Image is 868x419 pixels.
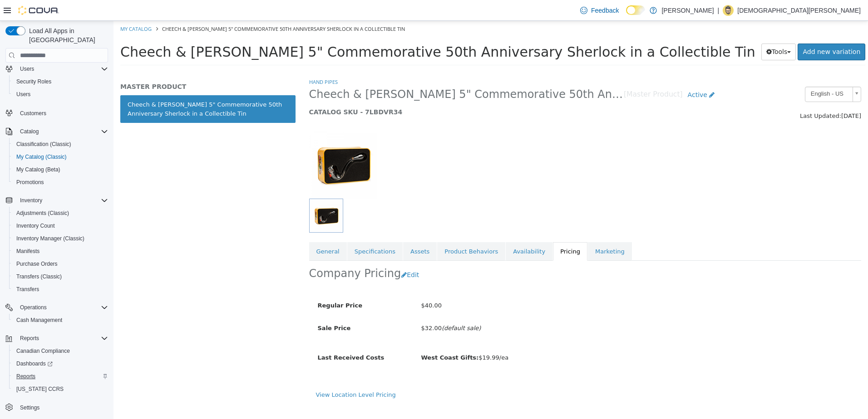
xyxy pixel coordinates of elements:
[9,258,112,270] button: Purchase Orders
[2,301,112,314] button: Operations
[9,207,112,219] button: Adjustments (Classic)
[13,220,108,231] span: Inventory Count
[16,78,51,85] span: Security Roles
[2,125,112,138] button: Catalog
[13,371,39,382] a: Reports
[20,304,47,311] span: Operations
[13,177,108,188] span: Promotions
[13,208,73,219] a: Adjustments (Classic)
[13,89,34,100] a: Users
[18,6,59,15] img: Cova
[202,370,282,377] a: View Location Level Pricing
[16,273,62,280] span: Transfers (Classic)
[691,66,748,81] a: English - US
[20,128,39,135] span: Catalog
[307,333,395,340] span: $19.99/ea
[196,87,607,95] h5: CATALOG SKU - 7LBDVR34
[7,5,38,11] a: My Catalog
[728,92,748,98] span: [DATE]
[16,209,69,217] span: Adjustments (Classic)
[723,5,734,16] div: Christian Brown
[234,221,289,240] a: Specifications
[737,5,861,16] p: [DEMOGRAPHIC_DATA][PERSON_NAME]
[13,346,74,356] a: Canadian Compliance
[16,333,108,344] span: Reports
[196,67,511,81] span: Cheech & [PERSON_NAME] 5" Commemorative 50th Anniversary Sherlock in a Collectible Tin
[13,358,56,369] a: Dashboards
[16,126,42,137] button: Catalog
[16,126,108,137] span: Catalog
[16,235,84,242] span: Inventory Manager (Classic)
[13,246,43,257] a: Manifests
[287,246,311,263] button: Edit
[13,258,108,269] span: Purchase Orders
[20,110,46,117] span: Customers
[9,138,112,151] button: Classification (Classic)
[13,384,67,395] a: [US_STATE] CCRS
[13,284,108,295] span: Transfers
[307,333,365,340] b: West Coast Gifts:
[16,302,50,313] button: Operations
[13,371,108,382] span: Reports
[13,284,43,295] a: Transfers
[686,92,728,98] span: Last Updated:
[9,345,112,357] button: Canadian Compliance
[569,66,607,83] a: Active
[20,197,42,204] span: Inventory
[16,141,71,148] span: Classification (Classic)
[392,221,439,240] a: Availability
[16,107,108,118] span: Customers
[25,26,108,44] span: Load All Apps in [GEOGRAPHIC_DATA]
[16,63,38,74] button: Users
[20,335,39,342] span: Reports
[16,166,60,173] span: My Catalog (Beta)
[307,304,367,311] span: $32.00
[9,245,112,258] button: Manifests
[49,5,291,11] span: Cheech & [PERSON_NAME] 5" Commemorative 50th Anniversary Sherlock in a Collectible Tin
[16,402,43,413] a: Settings
[16,91,30,98] span: Users
[16,402,108,413] span: Settings
[13,164,108,175] span: My Catalog (Beta)
[16,360,53,367] span: Dashboards
[13,151,108,162] span: My Catalog (Classic)
[204,333,271,340] span: Last Received Costs
[16,63,108,74] span: Users
[9,314,112,326] button: Cash Management
[13,89,108,100] span: Users
[16,302,108,313] span: Operations
[626,15,626,15] span: Dark Mode
[13,139,75,150] a: Classification (Classic)
[13,271,65,282] a: Transfers (Classic)
[13,76,55,87] a: Security Roles
[20,65,34,73] span: Users
[16,347,70,355] span: Canadian Compliance
[13,233,108,244] span: Inventory Manager (Classic)
[196,110,264,178] img: 150
[7,62,182,70] h5: MASTER PRODUCT
[13,384,108,395] span: Washington CCRS
[9,163,112,176] button: My Catalog (Beta)
[13,271,108,282] span: Transfers (Classic)
[9,88,112,101] button: Users
[13,164,64,175] a: My Catalog (Beta)
[2,194,112,207] button: Inventory
[204,281,249,288] span: Regular Price
[9,357,112,370] a: Dashboards
[20,404,39,411] span: Settings
[9,232,112,245] button: Inventory Manager (Classic)
[9,270,112,283] button: Transfers (Classic)
[16,286,39,293] span: Transfers
[13,315,108,326] span: Cash Management
[13,346,108,356] span: Canadian Compliance
[2,106,112,119] button: Customers
[13,220,59,231] a: Inventory Count
[692,66,735,80] span: English - US
[16,195,46,206] button: Inventory
[16,195,108,206] span: Inventory
[648,23,683,39] button: Tools
[13,246,108,257] span: Manifests
[16,222,55,229] span: Inventory Count
[16,153,67,161] span: My Catalog (Classic)
[661,5,714,16] p: [PERSON_NAME]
